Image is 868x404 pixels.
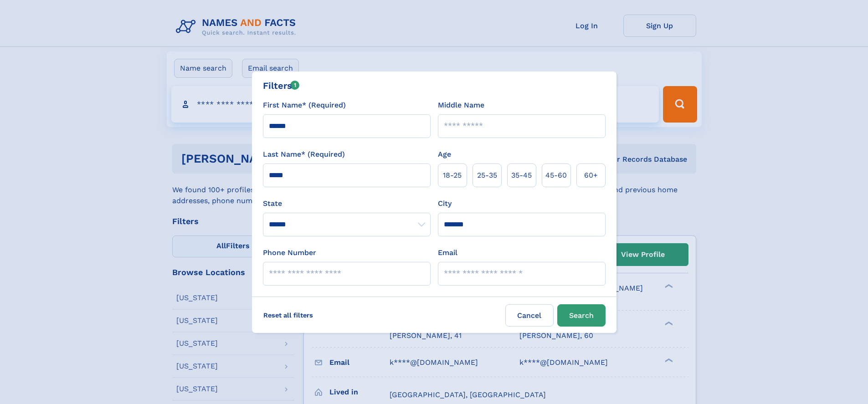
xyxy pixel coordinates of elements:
label: Middle Name [438,100,484,111]
span: 35‑45 [511,170,532,181]
label: First Name* (Required) [263,100,346,111]
label: Cancel [505,304,554,327]
label: State [263,198,431,209]
label: Age [438,149,451,160]
label: Email [438,247,457,258]
div: Filters [263,79,300,92]
label: City [438,198,452,209]
label: Phone Number [263,247,316,258]
label: Reset all filters [257,304,319,326]
span: 25‑35 [477,170,497,181]
button: Search [557,304,606,327]
label: Last Name* (Required) [263,149,345,160]
span: 18‑25 [443,170,462,181]
span: 60+ [584,170,598,181]
span: 45‑60 [545,170,567,181]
